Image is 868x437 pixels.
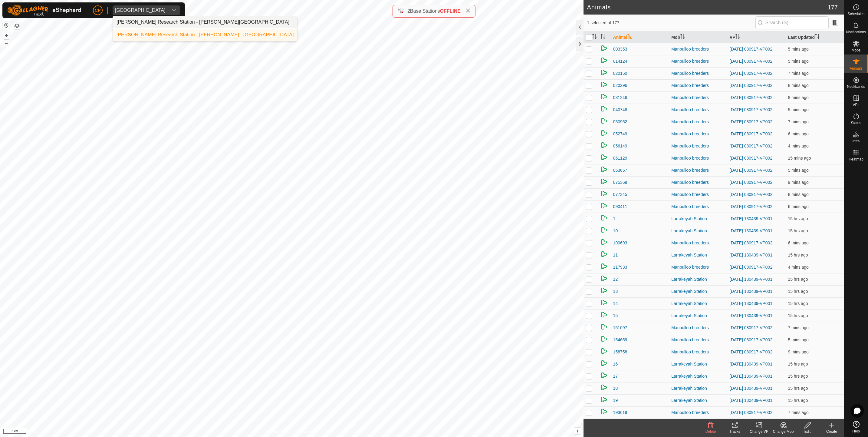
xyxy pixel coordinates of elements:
[600,238,608,246] img: returning on
[788,337,808,342] span: 30 Aug 2025, 9:12 am
[600,57,608,64] img: returning on
[671,70,725,77] div: Manbulloo breeders
[671,131,725,137] div: Manbulloo breeders
[788,410,808,415] span: 30 Aug 2025, 9:10 am
[815,35,820,40] p-sorticon: Activate to sort
[788,168,808,173] span: 30 Aug 2025, 9:11 am
[587,4,828,11] h2: Animals
[613,82,627,89] span: 020296
[613,361,618,367] span: 16
[613,155,627,161] span: 061129
[788,386,808,391] span: 29 Aug 2025, 5:55 pm
[671,300,725,307] div: Larrakeyah Station
[788,398,808,403] span: 29 Aug 2025, 6:00 pm
[671,216,725,222] div: Larrakeyah Station
[828,3,838,12] span: 177
[846,30,866,34] span: Notifications
[600,263,608,270] img: returning on
[747,429,771,434] div: Change VP
[788,228,808,233] span: 29 Aug 2025, 6:01 pm
[730,192,772,197] a: [DATE] 080917-VP002
[730,362,772,366] a: [DATE] 130439-VP001
[730,204,772,209] a: [DATE] 080917-VP002
[730,71,772,76] a: [DATE] 080917-VP002
[407,8,410,14] span: 2
[600,372,608,379] img: returning on
[600,250,608,258] img: returning on
[788,180,808,185] span: 30 Aug 2025, 9:08 am
[115,8,166,13] div: [GEOGRAPHIC_DATA]
[730,83,772,88] a: [DATE] 080917-VP002
[600,45,608,52] img: returning on
[671,228,725,234] div: Larrakeyah Station
[613,349,627,355] span: 158758
[850,67,863,70] span: Animals
[671,349,725,355] div: Manbulloo breeders
[671,337,725,343] div: Manbulloo breeders
[592,35,597,40] p-sorticon: Activate to sort
[613,264,627,270] span: 117933
[671,82,725,89] div: Manbulloo breeders
[600,359,608,367] img: returning on
[113,29,297,41] li: Manbulloo Station
[727,31,786,43] th: VP
[671,191,725,198] div: Manbulloo breeders
[613,167,627,174] span: 063657
[600,35,605,40] p-sorticon: Activate to sort
[788,144,808,148] span: 30 Aug 2025, 9:12 am
[671,385,725,392] div: Larrakeyah Station
[788,71,808,76] span: 30 Aug 2025, 9:10 am
[852,429,860,433] span: Help
[613,143,627,149] span: 056149
[671,313,725,319] div: Larrakeyah Station
[788,374,808,379] span: 29 Aug 2025, 5:54 pm
[95,7,100,14] span: CP
[788,362,808,366] span: 29 Aug 2025, 6:01 pm
[577,428,578,433] span: i
[600,178,608,185] img: returning on
[730,119,772,124] a: [DATE] 080917-VP002
[788,192,808,197] span: 30 Aug 2025, 9:09 am
[600,299,608,306] img: returning on
[671,240,725,246] div: Manbulloo breeders
[847,12,864,16] span: Schedules
[671,179,725,186] div: Manbulloo breeders
[730,325,772,330] a: [DATE] 080917-VP002
[730,216,772,221] a: [DATE] 130439-VP001
[600,166,608,173] img: returning on
[730,240,772,245] a: [DATE] 080917-VP002
[613,58,627,65] span: 014124
[671,58,725,65] div: Manbulloo breeders
[788,313,808,318] span: 29 Aug 2025, 6:02 pm
[788,119,808,124] span: 30 Aug 2025, 9:10 am
[3,40,10,47] button: –
[671,204,725,210] div: Manbulloo breeders
[730,337,772,342] a: [DATE] 080917-VP002
[613,204,627,210] span: 090411
[613,397,618,404] span: 19
[730,386,772,391] a: [DATE] 130439-VP001
[730,301,772,306] a: [DATE] 130439-VP001
[600,69,608,76] img: returning on
[788,277,808,282] span: 29 Aug 2025, 6:04 pm
[613,107,627,113] span: 040748
[613,300,618,307] span: 14
[3,32,10,39] button: +
[669,31,727,43] th: Mob
[788,59,808,64] span: 30 Aug 2025, 9:11 am
[611,31,669,43] th: Animal
[730,95,772,100] a: [DATE] 080917-VP002
[671,155,725,161] div: Manbulloo breeders
[795,429,820,434] div: Edit
[600,93,608,100] img: returning on
[613,409,627,416] span: 193619
[7,5,83,16] img: Gallagher Logo
[168,5,180,15] div: dropdown trigger
[574,428,581,434] button: i
[600,323,608,330] img: returning on
[600,117,608,124] img: returning on
[613,240,627,246] span: 100693
[853,103,859,107] span: VPs
[600,396,608,403] img: returning on
[613,325,627,331] span: 151097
